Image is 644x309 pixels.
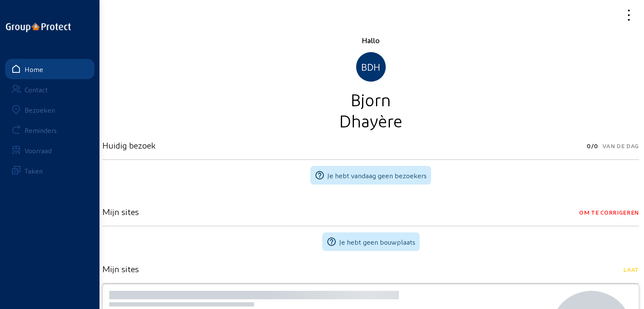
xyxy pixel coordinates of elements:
a: Reminders [5,120,94,140]
div: Hallo [102,35,639,45]
div: Reminders [25,126,57,134]
mat-icon: help_outline [315,170,325,180]
div: Bjorn [102,88,639,110]
img: logo-oneline.png [6,23,71,32]
mat-icon: help_outline [326,237,337,247]
span: 0/0 [587,140,598,152]
div: Dhayère [102,110,639,131]
div: Taken [25,167,43,175]
span: Je hebt geen bouwplaats [339,238,415,246]
a: Voorraad [5,140,94,160]
span: Je hebt vandaag geen bezoekers [327,171,427,179]
div: Voorraad [25,146,52,154]
div: Home [25,65,43,73]
h3: Huidig bezoek [102,140,155,150]
a: Bezoeken [5,99,94,120]
span: Om te corrigeren [579,207,639,218]
span: Laat [623,264,639,276]
span: Van de dag [603,140,639,152]
a: Home [5,59,94,79]
a: Taken [5,160,94,181]
div: Contact [25,86,48,94]
div: BDH [356,52,386,82]
h3: Mijn sites [102,207,139,217]
a: Contact [5,79,94,99]
div: Bezoeken [25,106,55,114]
h3: Mijn sites [102,264,139,274]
